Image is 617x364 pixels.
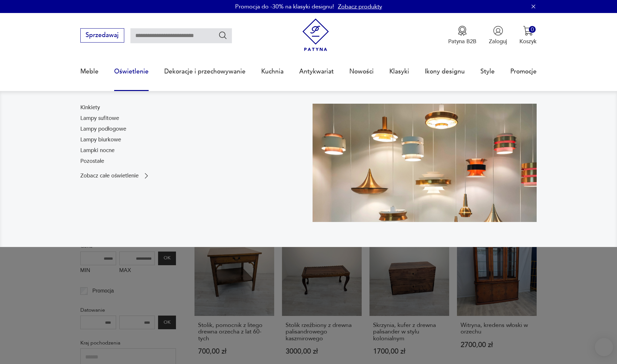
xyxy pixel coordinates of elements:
[80,172,150,180] a: Zobacz całe oświetlenie
[529,26,536,33] div: 0
[457,26,467,36] img: Ikona medalu
[313,104,537,222] img: a9d990cd2508053be832d7f2d4ba3cb1.jpg
[510,57,537,86] a: Promocje
[519,38,537,45] p: Koszyk
[80,136,121,144] a: Lampy biurkowe
[480,57,495,86] a: Style
[164,57,246,86] a: Dekoracje i przechowywanie
[338,3,382,11] a: Zobacz produkty
[80,104,100,111] a: Kinkiety
[349,57,374,86] a: Nowości
[114,57,149,86] a: Oświetlenie
[80,173,139,178] p: Zobacz całe oświetlenie
[80,28,124,43] button: Sprzedawaj
[299,19,332,51] img: Patyna - sklep z meblami i dekoracjami vintage
[80,114,119,122] a: Lampy sufitowe
[595,338,613,356] iframe: Smartsupp widget button
[389,57,409,86] a: Klasyki
[80,33,124,38] a: Sprzedawaj
[80,125,126,133] a: Lampy podłogowe
[299,57,334,86] a: Antykwariat
[519,26,537,45] button: 0Koszyk
[80,57,99,86] a: Meble
[448,38,476,45] p: Patyna B2B
[80,147,114,154] a: Lampki nocne
[489,38,507,45] p: Zaloguj
[80,157,104,165] a: Pozostałe
[235,3,334,11] p: Promocja do -30% na klasyki designu!
[523,26,533,36] img: Ikona koszyka
[448,26,476,45] button: Patyna B2B
[448,26,476,45] a: Ikona medaluPatyna B2B
[218,31,228,40] button: Szukaj
[425,57,465,86] a: Ikony designu
[261,57,284,86] a: Kuchnia
[493,26,503,36] img: Ikonka użytkownika
[489,26,507,45] button: Zaloguj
